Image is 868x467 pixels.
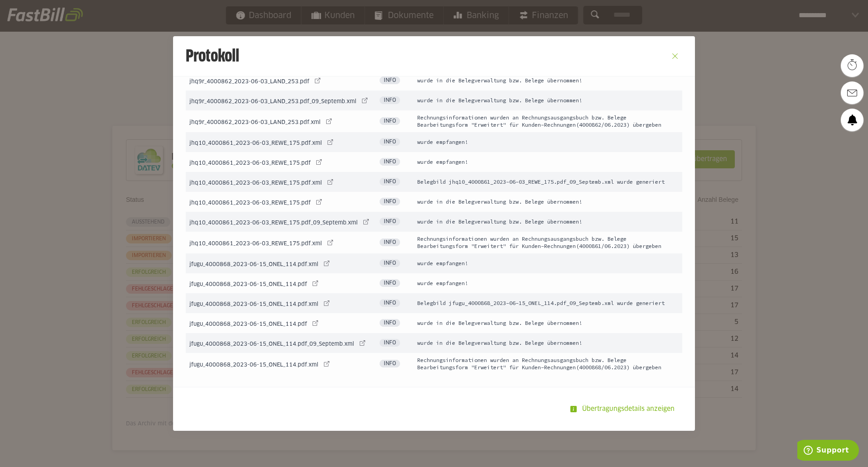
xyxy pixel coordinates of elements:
span: jhq9r_4000862_2023-06-03_LAND_253.pdf [189,79,309,85]
td: wurde in die Belegverwaltung bzw. Belege übernommen! [414,192,682,212]
td: wurde in die Belegverwaltung bzw. Belege übernommen! [414,313,682,333]
td: wurde empfangen! [414,152,682,172]
span: jfugu_4000868_2023-06-15_ONEL_114.pdf.xml [189,362,318,368]
sl-icon-button: jhq10_4000861_2023-06-03_REWE_175.pdf [313,156,325,168]
span: Info [380,238,400,246]
span: Info [380,117,400,125]
span: jhq10_4000861_2023-06-03_REWE_175.pdf_09_Septemb.xml [189,220,358,226]
sl-icon-button: jfugu_4000868_2023-06-15_ONEL_114.pdf.xml [320,297,333,310]
span: Info [380,138,400,146]
sl-icon-button: jhq10_4000861_2023-06-03_REWE_175.pdf.xml [324,136,337,148]
span: jhq9r_4000862_2023-06-03_LAND_253.pdf_09_Septemb.xml [189,99,357,105]
span: Info [380,218,400,225]
span: Info [380,299,400,307]
span: Info [380,198,400,205]
sl-icon-button: jhq9r_4000862_2023-06-03_LAND_253.pdf_09_Septemb.xml [358,94,371,107]
span: jfugu_4000868_2023-06-15_ONEL_114.pdf.xml [189,302,318,307]
span: jfugu_4000868_2023-06-15_ONEL_114.pdf [189,282,307,287]
span: Info [380,158,400,166]
sl-icon-button: jfugu_4000868_2023-06-15_ONEL_114.pdf [309,317,322,329]
td: wurde empfangen! [414,132,682,152]
span: jhq10_4000861_2023-06-03_REWE_175.pdf.xml [189,241,322,247]
span: Info [380,76,400,84]
span: jfugu_4000868_2023-06-15_ONEL_114.pdf_09_Septemb.xml [189,342,354,347]
td: wurde in die Belegverwaltung bzw. Belege übernommen! [414,333,682,353]
span: Info [380,279,400,287]
sl-icon-button: jfugu_4000868_2023-06-15_ONEL_114.pdf_09_Septemb.xml [356,337,369,349]
span: jhq9r_4000862_2023-06-03_LAND_253.pdf.xml [189,120,321,125]
sl-icon-button: jfugu_4000868_2023-06-15_ONEL_114.pdf.xml [320,257,333,270]
sl-icon-button: jhq9r_4000862_2023-06-03_LAND_253.pdf [311,74,324,87]
sl-icon-button: jhq10_4000861_2023-06-03_REWE_175.pdf [313,195,325,208]
td: Rechnungsinformationen wurden an Rechnungsausgangsbuch bzw. Belege Bearbeitungsform "Erweitert" f... [414,232,682,253]
sl-icon-button: jhq10_4000861_2023-06-03_REWE_175.pdf_09_Septemb.xml [360,215,372,228]
span: jhq10_4000861_2023-06-03_REWE_175.pdf.xml [189,181,322,186]
td: wurde in die Belegverwaltung bzw. Belege übernommen! [414,71,682,91]
td: Rechnungsinformationen wurden an Rechnungsausgangsbuch bzw. Belege Bearbeitungsform "Erweitert" f... [414,110,682,132]
span: jhq10_4000861_2023-06-03_REWE_175.pdf [189,161,311,166]
span: Info [380,178,400,186]
sl-icon-button: jhq9r_4000862_2023-06-03_LAND_253.pdf.xml [323,115,335,128]
sl-button: Übertragungsdetails anzeigen [564,400,682,418]
td: wurde in die Belegverwaltung bzw. Belege übernommen! [414,212,682,232]
sl-icon-button: jhq10_4000861_2023-06-03_REWE_175.pdf.xml [324,236,337,249]
span: Info [380,339,400,347]
sl-icon-button: jhq10_4000861_2023-06-03_REWE_175.pdf.xml [324,176,337,188]
td: Belegbild jfugu_4000868_2023-06-15_ONEL_114.pdf_09_Septemb.xml wurde generiert [414,293,682,313]
td: wurde empfangen! [414,253,682,273]
td: wurde in die Belegverwaltung bzw. Belege übernommen! [414,91,682,110]
span: Info [380,319,400,327]
span: jhq10_4000861_2023-06-03_REWE_175.pdf.xml [189,141,322,146]
iframe: Öffnet ein Widget, in dem Sie weitere Informationen finden [797,440,859,462]
span: Info [380,259,400,267]
sl-icon-button: jfugu_4000868_2023-06-15_ONEL_114.pdf [309,277,322,290]
span: jfugu_4000868_2023-06-15_ONEL_114.pdf.xml [189,262,318,267]
td: Rechnungsinformationen wurden an Rechnungsausgangsbuch bzw. Belege Bearbeitungsform "Erweitert" f... [414,353,682,375]
td: Belegbild jhq10_4000861_2023-06-03_REWE_175.pdf_09_Septemb.xml wurde generiert [414,172,682,192]
span: jfugu_4000868_2023-06-15_ONEL_114.pdf [189,322,307,327]
span: Info [380,360,400,367]
span: Info [380,96,400,104]
span: jhq10_4000861_2023-06-03_REWE_175.pdf [189,200,311,206]
td: wurde empfangen! [414,273,682,293]
sl-icon-button: jfugu_4000868_2023-06-15_ONEL_114.pdf.xml [320,357,333,370]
